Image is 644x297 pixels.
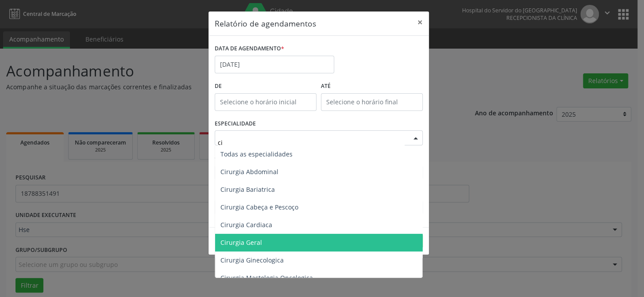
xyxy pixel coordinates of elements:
input: Selecione uma data ou intervalo [215,56,334,73]
span: Cirurgia Cardiaca [220,221,272,229]
span: Cirurgia Abdominal [220,168,278,176]
input: Selecione o horário inicial [215,93,316,111]
label: ESPECIALIDADE [215,117,256,131]
span: Cirurgia Ginecologica [220,256,284,264]
label: De [215,80,316,93]
button: Close [411,11,429,33]
span: Cirurgia Geral [220,238,262,247]
input: Seleciona uma especialidade [218,133,405,151]
label: ATÉ [321,80,423,93]
input: Selecione o horário final [321,93,423,111]
span: Cirurgia Mastologia Oncologica [220,274,313,282]
span: Todas as especialidades [220,150,293,158]
h5: Relatório de agendamentos [215,18,316,29]
label: DATA DE AGENDAMENTO [215,42,284,56]
span: Cirurgia Cabeça e Pescoço [220,203,298,211]
span: Cirurgia Bariatrica [220,185,275,194]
